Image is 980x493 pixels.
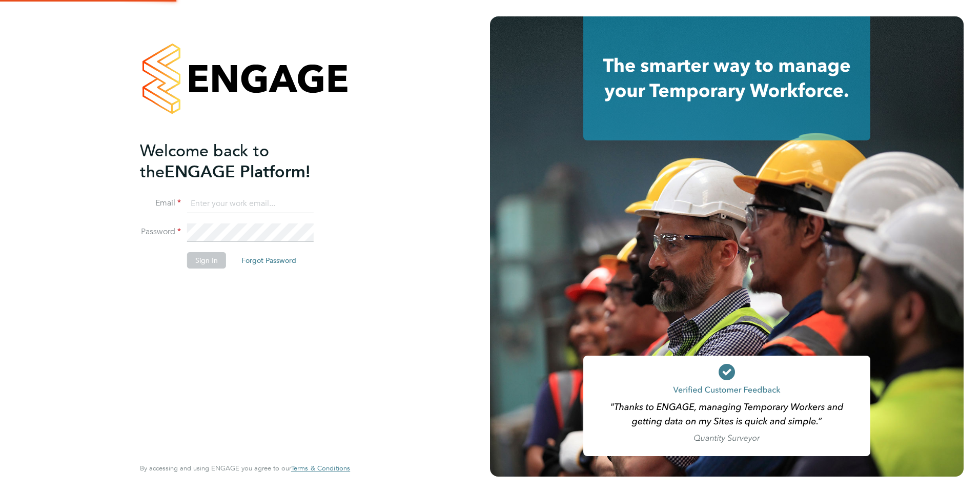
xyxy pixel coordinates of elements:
label: Email [140,198,181,209]
input: Enter your work email... [187,195,314,213]
button: Sign In [187,252,226,269]
button: Forgot Password [233,252,304,269]
span: Welcome back to the [140,141,269,182]
h2: ENGAGE Platform! [140,140,340,182]
span: By accessing and using ENGAGE you agree to our [140,464,350,473]
label: Password [140,227,181,237]
a: Terms & Conditions [291,464,350,473]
